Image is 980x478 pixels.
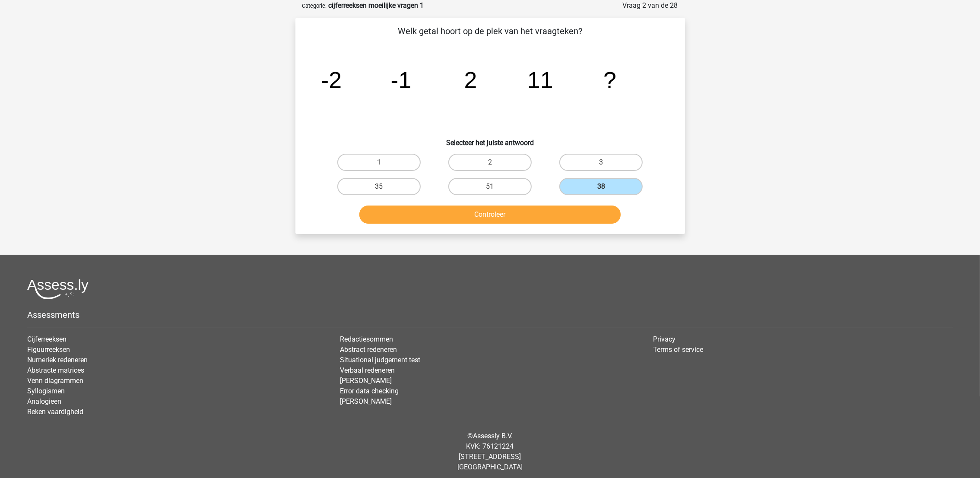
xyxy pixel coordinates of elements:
[27,279,89,299] img: Assessly logo
[340,397,392,405] a: [PERSON_NAME]
[464,67,477,93] tspan: 2
[390,67,411,93] tspan: -1
[653,345,703,354] a: Terms of service
[337,154,421,171] label: 1
[309,132,671,147] h6: Selecteer het juiste antwoord
[27,377,83,385] a: Venn diagrammen
[337,178,421,195] label: 35
[340,356,420,364] a: Situational judgement test
[27,397,61,405] a: Analogieen
[27,310,953,320] h5: Assessments
[27,387,65,395] a: Syllogismen
[448,178,532,195] label: 51
[340,335,393,343] a: Redactiesommen
[359,206,621,224] button: Controleer
[309,25,671,38] p: Welk getal hoort op de plek van het vraagteken?
[27,345,70,354] a: Figuurreeksen
[623,0,678,11] div: Vraag 2 van de 28
[340,387,399,395] a: Error data checking
[302,3,327,9] small: Categorie:
[340,345,397,354] a: Abstract redeneren
[603,67,616,93] tspan: ?
[448,154,532,171] label: 2
[527,67,553,93] tspan: 11
[559,178,643,195] label: 38
[27,408,83,416] a: Reken vaardigheid
[27,366,84,374] a: Abstracte matrices
[329,1,424,9] strong: cijferreeksen moeilijke vragen 1
[27,356,88,364] a: Numeriek redeneren
[473,432,513,440] a: Assessly B.V.
[321,67,342,93] tspan: -2
[340,377,392,385] a: [PERSON_NAME]
[27,335,67,343] a: Cijferreeksen
[559,154,643,171] label: 3
[653,335,676,343] a: Privacy
[340,366,395,374] a: Verbaal redeneren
